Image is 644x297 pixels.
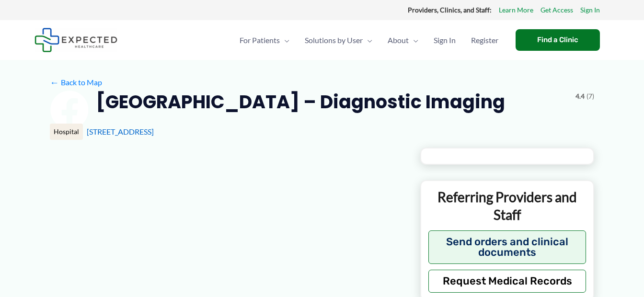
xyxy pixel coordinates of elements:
button: Send orders and clinical documents [428,230,586,264]
span: Sign In [434,23,456,57]
button: Request Medical Records [428,270,586,293]
a: Register [463,23,506,57]
h2: [GEOGRAPHIC_DATA] – Diagnostic Imaging [96,90,505,114]
a: Sign In [580,4,600,16]
a: [STREET_ADDRESS] [87,127,154,136]
a: Get Access [540,4,573,16]
img: Expected Healthcare Logo - side, dark font, small [34,28,117,52]
a: For PatientsMenu Toggle [232,23,297,57]
a: ←Back to Map [50,75,102,90]
span: (7) [586,90,594,103]
a: Solutions by UserMenu Toggle [297,23,380,57]
span: 4.4 [575,90,585,103]
a: Learn More [499,4,533,16]
span: Menu Toggle [409,23,418,57]
span: Menu Toggle [280,23,289,57]
a: Find a Clinic [516,29,600,51]
span: For Patients [240,23,280,57]
span: Menu Toggle [363,23,372,57]
strong: Providers, Clinics, and Staff: [408,6,492,14]
nav: Primary Site Navigation [232,23,506,57]
div: Hospital [50,124,83,140]
span: Solutions by User [305,23,363,57]
span: ← [50,78,59,87]
a: Sign In [426,23,463,57]
span: About [388,23,409,57]
p: Referring Providers and Staff [428,188,586,223]
a: AboutMenu Toggle [380,23,426,57]
span: Register [471,23,498,57]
